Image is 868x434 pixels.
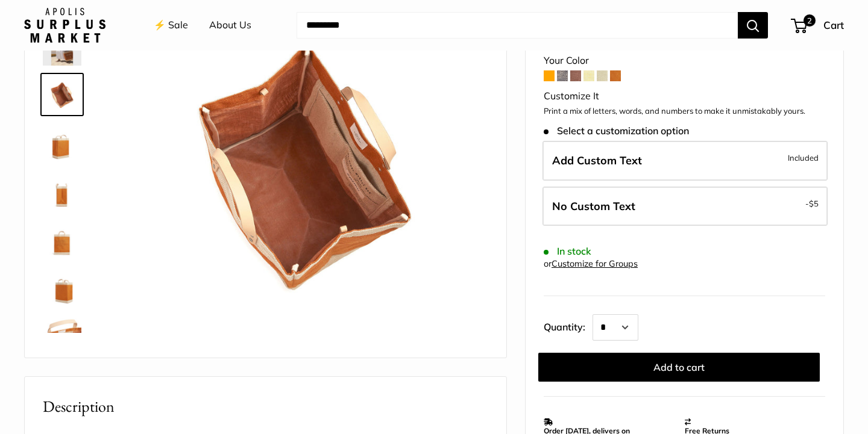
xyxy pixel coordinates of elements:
[40,265,84,309] a: Market Bag in Cognac
[544,246,591,257] span: In stock
[40,169,84,212] a: Market Bag in Cognac
[552,258,638,269] a: Customize for Groups
[24,8,105,43] img: Apolis: Surplus Market
[40,217,84,261] a: description_Seal of authenticity printed on the backside of every bag.
[40,314,84,357] a: Market Bag in Cognac
[43,268,81,306] img: Market Bag in Cognac
[544,311,593,341] label: Quantity:
[43,220,81,258] img: description_Seal of authenticity printed on the backside of every bag.
[297,12,738,39] input: Search...
[43,172,81,210] img: Market Bag in Cognac
[40,121,84,164] a: Market Bag in Cognac
[544,87,825,105] div: Customize It
[542,187,828,226] label: Leave Blank
[552,153,642,167] span: Add Custom Text
[823,19,844,31] span: Cart
[154,16,188,34] a: ⚡️ Sale
[43,316,81,355] img: Market Bag in Cognac
[804,14,816,26] span: 2
[43,395,488,418] h2: Description
[40,73,84,116] a: Market Bag in Cognac
[544,105,825,117] p: Print a mix of letters, words, and numbers to make it unmistakably yours.
[544,52,825,70] div: Your Color
[809,199,819,208] span: $5
[43,75,81,114] img: Market Bag in Cognac
[792,16,844,35] a: 2 Cart
[544,125,689,137] span: Select a customization option
[544,256,638,272] div: or
[542,141,828,181] label: Add Custom Text
[552,199,635,213] span: No Custom Text
[805,196,819,211] span: -
[538,353,820,382] button: Add to cart
[209,16,251,34] a: About Us
[738,12,768,39] button: Search
[43,123,81,162] img: Market Bag in Cognac
[788,150,819,165] span: Included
